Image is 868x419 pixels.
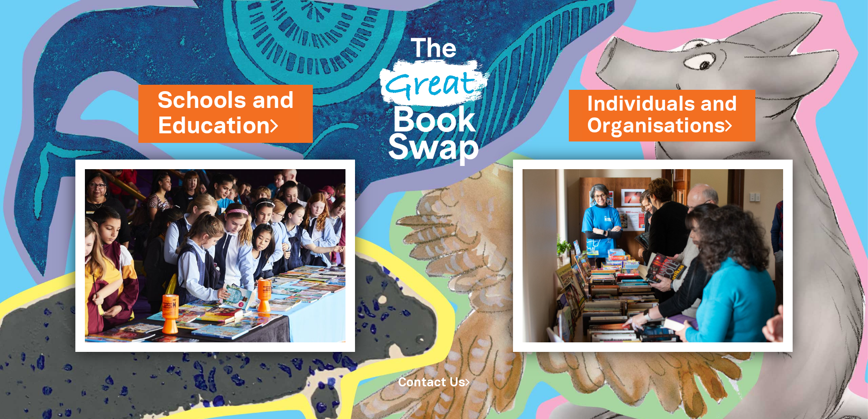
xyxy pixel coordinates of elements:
a: Individuals andOrganisations [587,90,737,141]
img: Great Bookswap logo [369,11,500,185]
img: Individuals and Organisations [513,160,792,352]
a: Schools andEducation [158,85,294,142]
img: Schools and Education [75,160,355,352]
a: Contact Us [398,377,470,389]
